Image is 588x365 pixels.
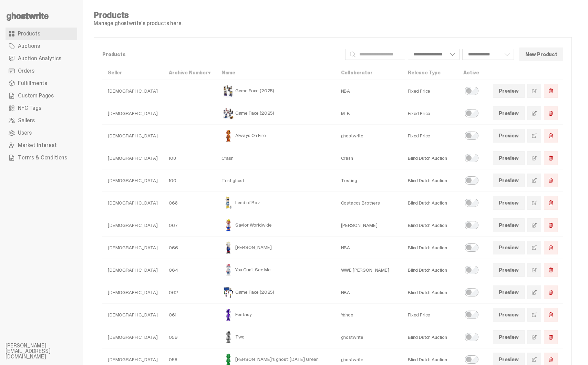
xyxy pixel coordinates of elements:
td: Savior Worldwide [216,214,336,237]
span: Terms & Conditions [18,155,67,160]
td: WWE [PERSON_NAME] [336,259,402,281]
a: Preview [493,151,525,165]
span: ▾ [208,70,210,76]
a: Orders [6,65,77,77]
button: Delete Product [544,308,558,322]
td: NBA [336,281,402,304]
td: [DEMOGRAPHIC_DATA] [102,192,163,214]
h4: Products [94,11,183,19]
span: Sellers [18,118,35,123]
button: Delete Product [544,263,558,277]
button: Delete Product [544,196,558,210]
td: Blind Dutch Auction [402,259,458,281]
td: Land of Boz [216,192,336,214]
td: Always On Fire [216,125,336,147]
a: Fulfillments [6,77,77,90]
button: Delete Product [544,106,558,120]
img: Always On Fire [221,129,235,143]
a: Preview [493,129,525,143]
a: Active [463,70,479,76]
td: Game Face (2025) [216,281,336,304]
img: Two [221,330,235,344]
td: 103 [163,147,216,169]
td: [DEMOGRAPHIC_DATA] [102,169,163,192]
span: Custom Pages [18,93,54,98]
button: Delete Product [544,330,558,344]
td: [PERSON_NAME] [336,214,402,237]
span: Users [18,130,32,136]
a: Preview [493,308,525,322]
td: Crash [216,147,336,169]
td: [DEMOGRAPHIC_DATA] [102,237,163,259]
button: New Product [519,48,563,61]
td: ghostwrite [336,125,402,147]
td: Fixed Price [402,102,458,125]
td: Blind Dutch Auction [402,169,458,192]
td: 062 [163,281,216,304]
td: MLB [336,102,402,125]
span: Products [18,31,40,36]
img: Land of Boz [221,196,235,210]
img: Game Face (2025) [221,106,235,120]
a: Auction Analytics [6,52,77,65]
a: Preview [493,330,525,344]
td: Blind Dutch Auction [402,281,458,304]
th: Collaborator [336,66,402,80]
td: Crash [336,147,402,169]
img: Game Face (2025) [221,285,235,299]
td: NBA [336,237,402,259]
td: NBA [336,80,402,102]
a: Preview [493,84,525,98]
a: Custom Pages [6,90,77,102]
a: Archive Number▾ [169,70,210,76]
td: Fixed Price [402,125,458,147]
td: [DEMOGRAPHIC_DATA] [102,304,163,326]
img: Game Face (2025) [221,84,235,98]
img: Savior Worldwide [221,218,235,232]
span: Market Interest [18,143,57,148]
a: Preview [493,263,525,277]
td: Blind Dutch Auction [402,237,458,259]
a: Market Interest [6,139,77,152]
a: NFC Tags [6,102,77,114]
td: You Can't See Me [216,259,336,281]
td: Blind Dutch Auction [402,147,458,169]
td: 061 [163,304,216,326]
td: 059 [163,326,216,348]
a: Terms & Conditions [6,152,77,164]
span: Orders [18,68,34,74]
td: Fixed Price [402,80,458,102]
button: Delete Product [544,151,558,165]
button: Delete Product [544,285,558,299]
td: Blind Dutch Auction [402,214,458,237]
button: Delete Product [544,218,558,232]
td: 067 [163,214,216,237]
td: [DEMOGRAPHIC_DATA] [102,102,163,125]
td: [DEMOGRAPHIC_DATA] [102,259,163,281]
a: Preview [493,106,525,120]
td: Yahoo [336,304,402,326]
a: Preview [493,196,525,210]
button: Delete Product [544,241,558,254]
li: [PERSON_NAME][EMAIL_ADDRESS][DOMAIN_NAME] [6,343,88,359]
td: [DEMOGRAPHIC_DATA] [102,80,163,102]
img: Eminem [221,241,235,254]
td: 064 [163,259,216,281]
td: Blind Dutch Auction [402,326,458,348]
td: 066 [163,237,216,259]
td: Blind Dutch Auction [402,192,458,214]
p: Products [102,52,340,57]
td: Two [216,326,336,348]
a: Preview [493,241,525,254]
a: Preview [493,285,525,299]
span: NFC Tags [18,105,41,111]
td: Game Face (2025) [216,102,336,125]
td: [DEMOGRAPHIC_DATA] [102,281,163,304]
img: You Can't See Me [221,263,235,277]
span: Auction Analytics [18,56,61,61]
td: 068 [163,192,216,214]
th: Release Type [402,66,458,80]
button: Delete Product [544,174,558,187]
td: Test ghost [216,169,336,192]
img: Fantasy [221,308,235,322]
